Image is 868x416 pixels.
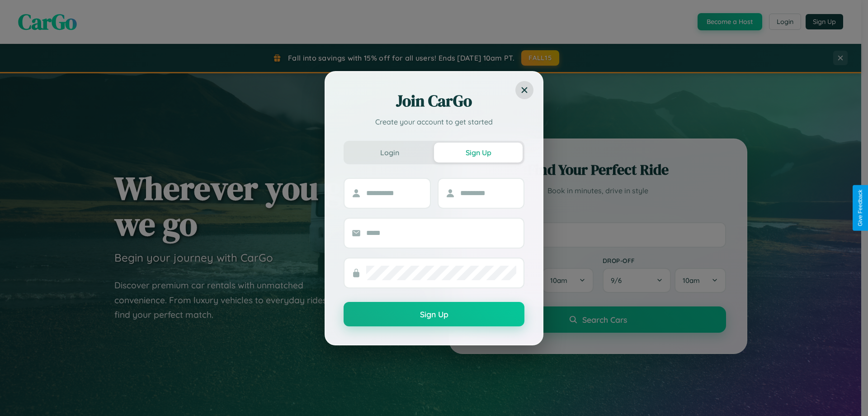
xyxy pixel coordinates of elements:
div: Give Feedback [857,190,863,226]
button: Login [345,143,434,163]
button: Sign Up [434,143,523,163]
h2: Join CarGo [344,90,524,112]
button: Sign Up [344,302,524,326]
p: Create your account to get started [344,116,524,127]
